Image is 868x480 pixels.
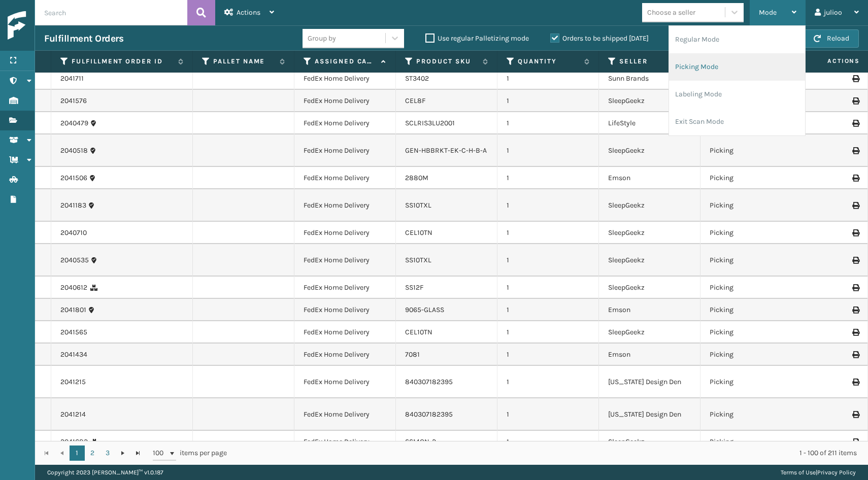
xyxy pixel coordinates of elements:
[213,57,275,66] label: Pallet Name
[781,465,856,480] div: |
[405,119,455,127] a: SCLRIS3LU2001
[599,398,700,431] td: [US_STATE] Design Den
[852,379,858,386] i: Print Label
[70,445,85,461] a: 1
[294,366,396,398] td: FedEx Home Delivery
[153,445,227,461] span: items per page
[47,465,163,480] p: Copyright 2023 [PERSON_NAME]™ v 1.0.187
[852,438,858,445] i: Print Label
[497,277,599,299] td: 1
[599,344,700,366] td: Emson
[405,378,453,386] a: 840307182395
[669,108,805,135] li: Exit Scan Mode
[700,222,802,244] td: Picking
[405,174,428,182] a: 2880M
[700,366,802,398] td: Picking
[497,222,599,244] td: 1
[85,445,100,461] a: 2
[115,445,130,461] a: Go to the next page
[237,8,260,17] span: Actions
[60,173,87,183] a: 2041506
[60,96,87,106] a: 2041576
[497,112,599,134] td: 1
[852,411,858,418] i: Print Label
[294,134,396,167] td: FedEx Home Delivery
[700,134,802,167] td: Picking
[100,445,115,461] a: 3
[60,437,88,447] a: 2041682
[669,26,805,53] li: Regular Mode
[781,469,816,476] a: Terms of Use
[497,321,599,344] td: 1
[405,437,436,446] a: SS14QN-2
[852,120,858,127] i: Print Label
[852,351,858,358] i: Print Label
[599,134,700,167] td: SleepGeekz
[294,321,396,344] td: FedEx Home Delivery
[294,299,396,321] td: FedEx Home Delivery
[241,448,857,458] div: 1 - 100 of 211 items
[405,256,431,264] a: SS10TXL
[60,377,86,387] a: 2041215
[405,328,432,336] a: CEL10TN
[60,74,84,84] a: 2041711
[599,90,700,112] td: SleepGeekz
[134,449,142,457] span: Go to the last page
[308,33,336,44] div: Group by
[700,277,802,299] td: Picking
[550,34,649,43] label: Orders to be shipped [DATE]
[416,57,478,66] label: Product SKU
[294,167,396,189] td: FedEx Home Delivery
[852,75,858,82] i: Print Label
[817,469,856,476] a: Privacy Policy
[518,57,579,66] label: Quantity
[294,112,396,134] td: FedEx Home Delivery
[497,299,599,321] td: 1
[599,366,700,398] td: [US_STATE] Design Den
[119,449,127,457] span: Go to the next page
[804,29,859,48] button: Reload
[130,445,146,461] a: Go to the last page
[497,431,599,453] td: 1
[852,306,858,314] i: Print Label
[294,398,396,431] td: FedEx Home Delivery
[8,11,99,40] img: logo
[599,189,700,222] td: SleepGeekz
[405,283,423,292] a: SS12F
[60,327,87,337] a: 2041565
[405,350,420,359] a: 7081
[315,57,376,66] label: Assigned Carrier Service
[497,167,599,189] td: 1
[405,201,431,210] a: SS10TXL
[60,200,86,211] a: 2041183
[153,448,168,458] span: 100
[599,299,700,321] td: Emson
[294,90,396,112] td: FedEx Home Delivery
[852,284,858,291] i: Print Label
[599,167,700,189] td: Emson
[294,431,396,453] td: FedEx Home Delivery
[60,409,86,420] a: 2041214
[405,146,487,155] a: GEN-HBBRKT-EK-C-H-B-A
[599,222,700,244] td: SleepGeekz
[599,431,700,453] td: SleepGeekz
[60,255,89,265] a: 2040535
[405,305,444,314] a: 9065-GLASS
[759,8,777,17] span: Mode
[700,299,802,321] td: Picking
[700,167,802,189] td: Picking
[294,244,396,277] td: FedEx Home Delivery
[700,244,802,277] td: Picking
[405,74,429,83] a: ST3402
[852,147,858,154] i: Print Label
[72,57,173,66] label: Fulfillment Order Id
[60,146,88,156] a: 2040518
[852,329,858,336] i: Print Label
[405,410,453,419] a: 840307182395
[647,7,695,18] div: Choose a seller
[60,118,88,128] a: 2040479
[700,344,802,366] td: Picking
[599,67,700,90] td: Sunn Brands
[497,189,599,222] td: 1
[294,67,396,90] td: FedEx Home Delivery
